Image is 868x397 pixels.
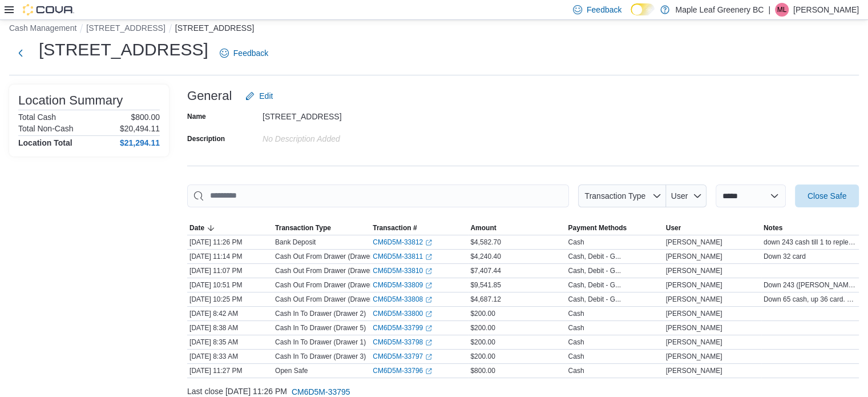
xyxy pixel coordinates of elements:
div: [DATE] 11:26 PM [187,235,273,249]
span: Dark Mode [631,15,631,16]
p: $20,494.11 [120,124,160,133]
span: [PERSON_NAME] [666,252,722,261]
div: [DATE] 8:42 AM [187,307,273,320]
span: $200.00 [470,309,495,318]
a: CM6D5M-33798External link [373,338,432,347]
svg: External link [425,268,432,275]
div: [DATE] 8:33 AM [187,350,273,363]
p: [PERSON_NAME] [793,3,859,17]
button: Edit [241,85,277,107]
span: Amount [470,223,496,232]
svg: External link [425,368,432,375]
span: [PERSON_NAME] [666,366,722,375]
span: $4,240.40 [470,252,500,261]
h3: General [187,89,232,103]
h3: Location Summary [18,94,123,107]
span: $200.00 [470,338,495,347]
p: Cash In To Drawer (Drawer 5) [275,323,366,332]
input: Dark Mode [631,3,655,15]
svg: External link [425,296,432,303]
input: This is a search bar. As you type, the results lower in the page will automatically filter. [187,185,569,207]
p: Bank Deposit [275,238,316,247]
a: CM6D5M-33796External link [373,366,432,375]
p: Cash In To Drawer (Drawer 1) [275,338,366,347]
button: Amount [468,221,566,235]
div: Cash, Debit - G... [568,280,621,290]
span: [PERSON_NAME] [666,323,722,332]
a: CM6D5M-33797External link [373,352,432,361]
div: Cash [568,238,584,247]
span: $4,687.12 [470,295,500,304]
a: CM6D5M-33809External link [373,280,432,290]
span: Notes [764,223,782,232]
span: ML [777,3,787,17]
button: Cash Management [9,23,76,33]
div: [STREET_ADDRESS] [263,107,415,121]
div: [DATE] 8:35 AM [187,335,273,349]
span: [PERSON_NAME] [666,309,722,318]
span: Close Safe [808,190,846,202]
a: CM6D5M-33800External link [373,309,432,318]
h4: $21,294.11 [120,138,160,147]
span: $9,541.85 [470,280,500,290]
span: Transaction Type [584,191,645,200]
span: [PERSON_NAME] [666,352,722,361]
span: Transaction # [373,223,417,232]
div: Cash, Debit - G... [568,295,621,304]
span: Date [189,223,204,232]
button: User [664,221,761,235]
span: Down 32 card [764,252,806,261]
span: [PERSON_NAME] [666,295,722,304]
div: [DATE] 10:25 PM [187,292,273,306]
span: $200.00 [470,323,495,332]
img: Cova [23,4,74,15]
button: Date [187,221,273,235]
nav: An example of EuiBreadcrumbs [9,22,859,36]
svg: External link [425,311,432,318]
svg: External link [425,254,432,260]
span: $7,407.44 [470,266,500,275]
p: Cash Out From Drawer (Drawer 2) [275,266,380,275]
button: Close Safe [795,185,859,207]
button: [STREET_ADDRESS] [86,23,165,33]
button: Transaction # [370,221,468,235]
div: [DATE] 11:14 PM [187,250,273,263]
button: Payment Methods [566,221,663,235]
span: Edit [259,90,273,102]
label: Name [187,112,206,121]
h1: [STREET_ADDRESS] [39,38,208,61]
p: | [768,3,770,17]
svg: External link [425,354,432,360]
label: Description [187,134,225,143]
div: Cash, Debit - G... [568,252,621,261]
button: Transaction Type [273,221,370,235]
span: Down 65 cash, up 36 card. Machine swap? [764,295,857,304]
div: [DATE] 11:27 PM [187,364,273,378]
p: Open Safe [275,366,308,375]
span: [PERSON_NAME] [666,266,722,275]
span: $200.00 [470,352,495,361]
span: down 243 cash till 1 to replenish safe total [764,238,857,247]
span: [PERSON_NAME] [666,338,722,347]
div: No Description added [263,130,415,143]
p: Maple Leaf Greenery BC [675,3,764,17]
div: Cash [568,323,584,332]
div: Cash [568,352,584,361]
p: $800.00 [131,113,160,122]
svg: External link [425,339,432,346]
span: User [666,223,681,232]
a: CM6D5M-33810External link [373,266,432,275]
div: [DATE] 11:07 PM [187,264,273,278]
span: [PERSON_NAME] [666,238,722,247]
div: Cash [568,366,584,375]
button: User [666,185,706,207]
p: Cash In To Drawer (Drawer 3) [275,352,366,361]
h4: Location Total [18,138,72,147]
span: Payment Methods [568,223,627,232]
span: User [671,191,688,200]
svg: External link [425,239,432,246]
div: [DATE] 8:38 AM [187,321,273,335]
div: Cash [568,309,584,318]
svg: External link [425,325,432,332]
a: Feedback [215,42,273,65]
